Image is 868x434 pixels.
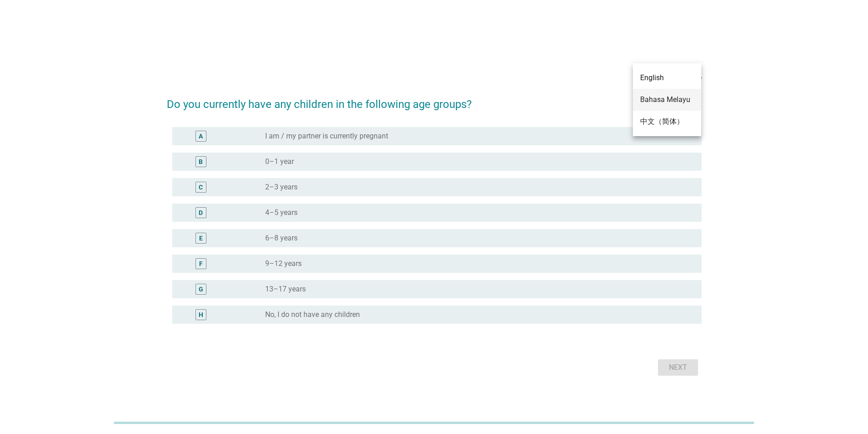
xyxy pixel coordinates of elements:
[691,65,702,76] i: arrow_drop_down
[199,157,203,166] div: B
[640,116,694,127] div: 中文（简体）
[167,87,702,112] h2: Do you currently have any children in the following age groups?
[199,310,203,319] div: H
[199,131,203,141] div: A
[265,310,360,319] label: No, I do not have any children
[199,208,203,217] div: D
[265,234,298,243] label: 6–8 years
[265,259,302,268] label: 9–12 years
[265,208,298,217] label: 4–5 years
[265,285,306,294] label: 13–17 years
[265,183,298,192] label: 2–3 years
[199,182,203,192] div: C
[199,259,203,268] div: F
[199,233,203,243] div: E
[640,94,694,105] div: Bahasa Melayu
[199,284,203,294] div: G
[265,132,388,141] label: I am / my partner is currently pregnant
[265,157,294,166] label: 0–1 year
[640,72,694,83] div: English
